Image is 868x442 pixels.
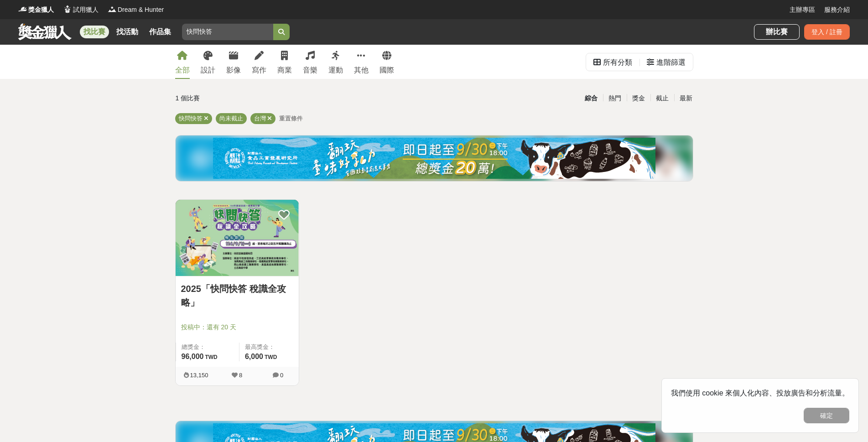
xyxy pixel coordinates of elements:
[245,343,293,352] span: 最高獎金：
[201,65,215,76] div: 設計
[28,5,54,15] span: 獎金獵人
[354,65,369,76] div: 其他
[226,45,241,79] a: 影像
[113,26,142,38] a: 找活動
[277,65,292,76] div: 商業
[674,90,698,106] div: 最新
[181,322,293,332] span: 投稿中：還有 20 天
[182,343,234,352] span: 總獎金：
[226,65,241,76] div: 影像
[239,372,242,379] span: 8
[108,5,164,15] a: LogoDream & Hunter
[280,372,283,379] span: 0
[579,90,603,106] div: 綜合
[73,5,99,15] span: 試用獵人
[176,90,348,106] div: 1 個比賽
[754,24,800,40] a: 辦比賽
[80,26,109,38] a: 找比賽
[63,5,99,15] a: Logo試用獵人
[201,45,215,79] a: 設計
[252,65,266,76] div: 寫作
[182,353,204,360] span: 96,000
[205,354,217,360] span: TWD
[650,90,674,106] div: 截止
[63,5,72,14] img: Logo
[671,389,849,397] span: 我們使用 cookie 來個人化內容、投放廣告和分析流量。
[254,115,266,122] span: 台灣
[175,45,190,79] a: 全部
[303,45,317,79] a: 音樂
[108,5,117,14] img: Logo
[245,353,263,360] span: 6,000
[804,24,850,40] div: 登入 / 註冊
[265,354,277,360] span: TWD
[219,115,243,122] span: 尚未截止
[328,65,343,76] div: 運動
[303,65,317,76] div: 音樂
[190,372,208,379] span: 13,150
[252,45,266,79] a: 寫作
[804,408,849,423] button: 確定
[379,65,394,76] div: 國際
[181,282,293,309] a: 2025「快問快答 稅識全攻略」
[175,65,190,76] div: 全部
[179,115,203,122] span: 快問快答
[176,200,299,276] img: Cover Image
[18,5,54,15] a: Logo獎金獵人
[354,45,369,79] a: 其他
[656,53,686,72] div: 進階篩選
[279,115,303,122] span: 重置條件
[118,5,164,15] span: Dream & Hunter
[18,5,27,14] img: Logo
[213,138,655,179] img: ea6d37ea-8c75-4c97-b408-685919e50f13.jpg
[176,200,299,276] a: Cover Image
[277,45,292,79] a: 商業
[627,90,650,106] div: 獎金
[146,26,175,38] a: 作品集
[790,5,815,15] a: 主辦專區
[182,24,273,40] input: 2025 反詐視界—全國影片競賽
[603,90,627,106] div: 熱門
[824,5,850,15] a: 服務介紹
[379,45,394,79] a: 國際
[603,53,632,72] div: 所有分類
[328,45,343,79] a: 運動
